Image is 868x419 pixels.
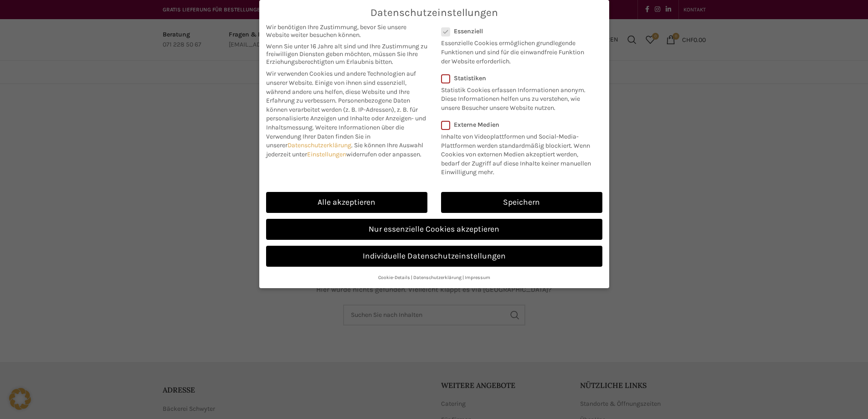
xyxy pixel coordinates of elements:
[441,121,596,129] label: Externe Medien
[441,192,602,213] a: Speichern
[465,274,490,280] a: Impressum
[441,129,596,177] p: Inhalte von Videoplattformen und Social-Media-Plattformen werden standardmäßig blockiert. Wenn Co...
[378,274,410,280] a: Cookie-Details
[441,35,591,66] p: Essenzielle Cookies ermöglichen grundlegende Funktionen und sind für die einwandfreie Funktion de...
[266,141,423,158] span: Sie können Ihre Auswahl jederzeit unter widerrufen oder anpassen.
[266,219,602,240] a: Nur essenzielle Cookies akzeptieren
[441,27,591,35] label: Essenziell
[441,74,591,82] label: Statistiken
[266,42,427,66] span: Wenn Sie unter 16 Jahre alt sind und Ihre Zustimmung zu freiwilligen Diensten geben möchten, müss...
[307,150,346,158] a: Einstellungen
[266,97,426,131] span: Personenbezogene Daten können verarbeitet werden (z. B. IP-Adressen), z. B. für personalisierte A...
[266,192,427,213] a: Alle akzeptieren
[288,141,351,149] a: Datenschutzerklärung
[266,124,404,149] span: Weitere Informationen über die Verwendung Ihrer Daten finden Sie in unserer .
[266,70,416,104] span: Wir verwenden Cookies und andere Technologien auf unserer Website. Einige von ihnen sind essenzie...
[266,23,427,39] span: Wir benötigen Ihre Zustimmung, bevor Sie unsere Website weiter besuchen können.
[413,274,462,280] a: Datenschutzerklärung
[370,7,498,19] span: Datenschutzeinstellungen
[441,82,591,113] p: Statistik Cookies erfassen Informationen anonym. Diese Informationen helfen uns zu verstehen, wie...
[266,246,602,267] a: Individuelle Datenschutzeinstellungen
